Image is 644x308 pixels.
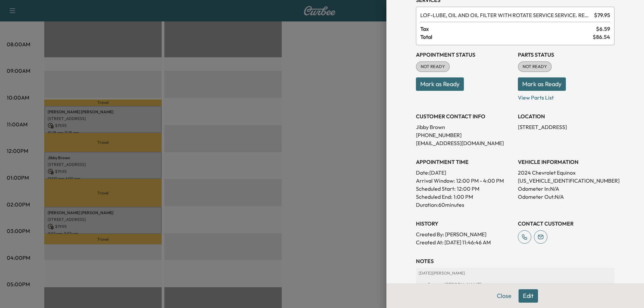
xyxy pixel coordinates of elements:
[416,201,513,209] p: Duration: 60 minutes
[492,289,516,303] button: Close
[518,185,614,193] p: Odometer In: N/A
[416,257,614,265] h3: NOTES
[416,220,513,228] h3: History
[416,139,513,147] p: [EMAIL_ADDRESS][DOMAIN_NAME]
[518,77,566,91] button: Mark as Ready
[416,230,513,238] p: Created By : [PERSON_NAME]
[420,11,591,19] span: LUBE, OIL AND OIL FILTER WITH ROTATE SERVICE SERVICE. RESET OIL LIFE MONITOR. HAZARDOUS WASTE FEE...
[416,169,513,177] p: Date: [DATE]
[453,193,473,201] p: 1:00 PM
[518,123,614,131] p: [STREET_ADDRESS]
[594,11,610,19] span: $ 79.95
[416,112,513,120] h3: CUSTOMER CONTACT INFO
[419,279,612,291] div: no fee per [PERSON_NAME]
[416,123,513,131] p: Jibby Brown
[518,193,614,201] p: Odometer Out: N/A
[416,193,452,201] p: Scheduled End:
[518,177,614,185] p: [US_VEHICLE_IDENTIFICATION_NUMBER]
[518,169,614,177] p: 2024 Chevrolet Equinox
[416,51,513,59] h3: Appointment Status
[417,63,449,70] span: NOT READY
[416,238,513,246] p: Created At : [DATE] 11:46:46 AM
[419,270,612,276] p: [DATE] | [PERSON_NAME]
[416,177,513,185] p: Arrival Window:
[518,112,614,120] h3: LOCATION
[416,131,513,139] p: [PHONE_NUMBER]
[518,158,614,166] h3: VEHICLE INFORMATION
[416,158,513,166] h3: APPOINTMENT TIME
[518,220,614,228] h3: CONTACT CUSTOMER
[420,33,593,41] span: Total
[457,185,479,193] p: 12:00 PM
[420,25,596,33] span: Tax
[416,185,455,193] p: Scheduled Start:
[593,33,610,41] span: $ 86.54
[519,63,551,70] span: NOT READY
[519,289,538,303] button: Edit
[518,51,614,59] h3: Parts Status
[518,91,614,102] p: View Parts List
[456,177,504,185] span: 12:00 PM - 4:00 PM
[596,25,610,33] span: $ 6.59
[416,77,464,91] button: Mark as Ready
